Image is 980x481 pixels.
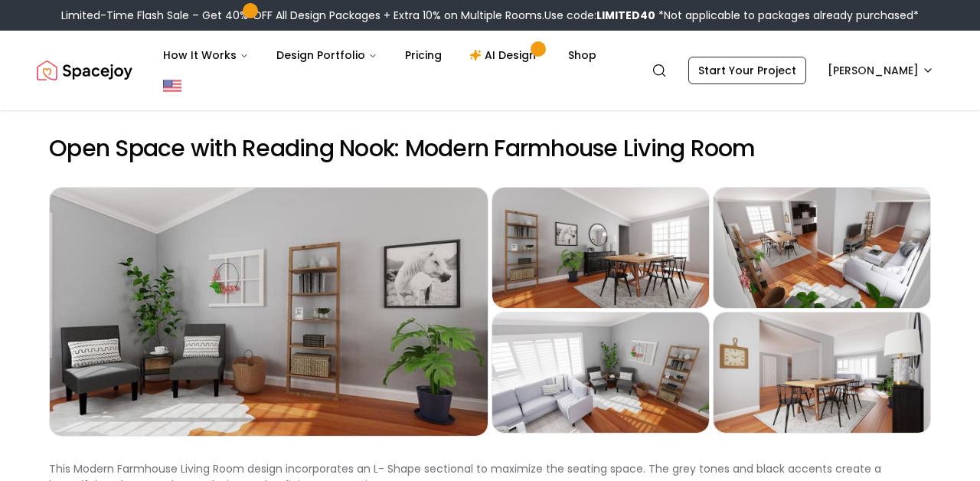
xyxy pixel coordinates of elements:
[596,8,655,23] b: LIMITED40
[37,55,132,86] img: Spacejoy Logo
[688,57,806,84] a: Start Your Project
[37,31,943,110] nav: Global
[457,40,553,70] a: AI Design
[151,40,261,70] button: How It Works
[393,40,454,70] a: Pricing
[49,135,931,162] h2: Open Space with Reading Nook: Modern Farmhouse Living Room
[264,40,390,70] button: Design Portfolio
[37,55,132,86] a: Spacejoy
[163,77,181,95] img: United States
[556,40,609,70] a: Shop
[818,57,943,84] button: [PERSON_NAME]
[655,8,919,23] span: *Not applicable to packages already purchased*
[151,40,609,70] nav: Main
[61,8,919,23] div: Limited-Time Flash Sale – Get 40% OFF All Design Packages + Extra 10% on Multiple Rooms.
[544,8,655,23] span: Use code:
